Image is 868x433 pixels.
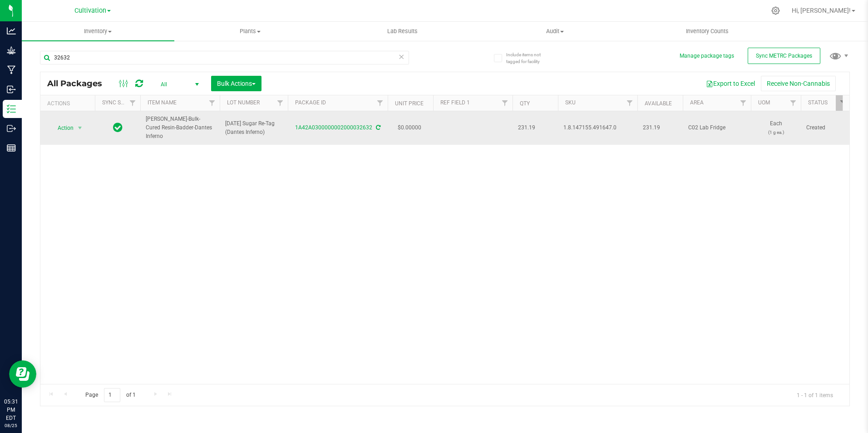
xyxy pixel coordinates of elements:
a: Status [808,99,828,106]
inline-svg: Manufacturing [7,65,16,74]
span: Plants [175,27,326,35]
inline-svg: Inbound [7,85,16,94]
a: SKU [565,99,576,106]
inline-svg: Grow [7,46,16,55]
a: Sync Status [102,99,137,106]
a: Filter [622,95,637,111]
inline-svg: Reports [7,143,16,153]
p: 08/25 [4,422,18,429]
input: 1 [104,388,120,402]
a: Package ID [295,99,326,106]
a: Filter [125,95,140,111]
a: Ref Field 1 [440,99,470,106]
p: (1 g ea.) [756,128,795,137]
span: 1.8.147155.491647.0 [563,123,632,132]
iframe: Resource center [9,360,36,388]
a: Item Name [148,99,177,106]
button: Export to Excel [700,76,761,91]
a: Filter [836,95,851,111]
span: All Packages [47,79,111,89]
span: Action [49,122,74,134]
span: In Sync [113,121,123,134]
span: 231.19 [518,123,552,132]
inline-svg: Analytics [7,26,16,35]
a: Available [645,100,672,107]
span: Page of 1 [78,388,143,402]
span: Each [756,119,795,137]
span: Inventory Counts [674,27,741,35]
inline-svg: Inventory [7,104,16,113]
span: Bulk Actions [217,80,256,87]
span: Audit [479,27,631,35]
span: 231.19 [643,123,677,132]
input: Search Package ID, Item Name, SKU, Lot or Part Number... [40,51,409,64]
a: Plants [174,22,327,41]
span: Include items not tagged for facility [506,51,552,65]
a: UOM [758,99,770,106]
a: 1A42A0300000002000032632 [295,124,372,131]
span: $0.00000 [393,121,426,134]
button: Bulk Actions [211,76,261,91]
span: Lab Results [375,27,430,35]
span: Cultivation [74,7,106,15]
a: Lab Results [326,22,479,41]
span: [PERSON_NAME]-Bulk-Cured Resin-Badder-Dantes Inferno [146,115,214,141]
span: Sync from Compliance System [375,124,380,131]
button: Receive Non-Cannabis [761,76,836,91]
a: Unit Price [395,100,424,107]
div: Actions [47,100,91,107]
button: Sync METRC Packages [748,48,820,64]
span: Hi, [PERSON_NAME]! [792,7,851,14]
a: Filter [205,95,220,111]
a: Inventory Counts [631,22,784,41]
span: select [74,122,86,134]
a: Audit [479,22,631,41]
span: 1 - 1 of 1 items [789,388,840,402]
span: Clear [399,51,405,63]
a: Qty [520,100,530,107]
span: Sync METRC Packages [756,53,812,59]
span: C02 Lab Fridge [688,123,745,132]
a: Lot Number [227,99,260,106]
div: Manage settings [770,6,781,15]
p: 05:31 PM EDT [4,398,18,422]
button: Manage package tags [680,52,734,60]
a: Filter [273,95,288,111]
a: Area [690,99,704,106]
a: Filter [373,95,388,111]
a: Filter [786,95,801,111]
a: Inventory [22,22,174,41]
span: Inventory [22,27,174,35]
inline-svg: Outbound [7,124,16,133]
span: Created [806,123,845,132]
a: Filter [736,95,751,111]
a: Filter [498,95,513,111]
span: [DATE] Sugar Re-Tag (Dantes Inferno) [225,119,282,137]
